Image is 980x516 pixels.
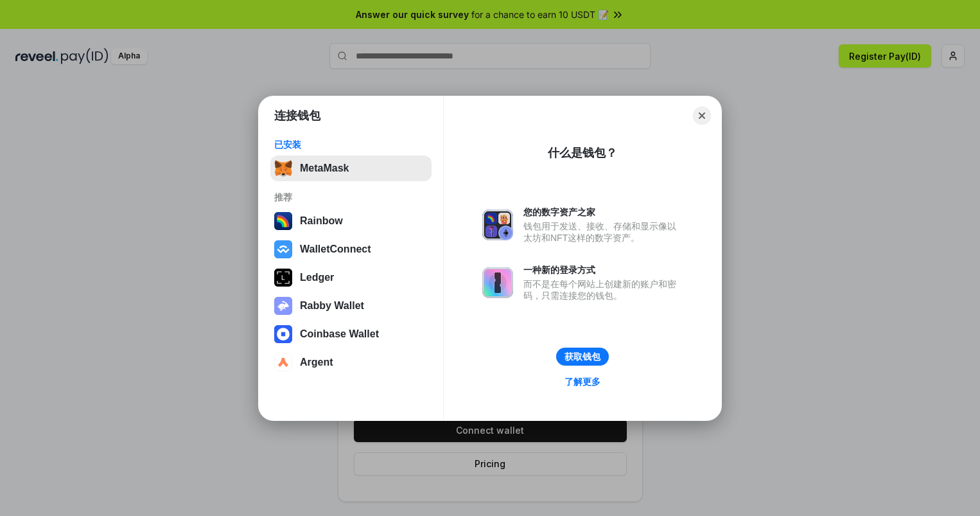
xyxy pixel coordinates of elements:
div: 您的数字资产之家 [523,206,683,218]
img: svg+xml,%3Csvg%20xmlns%3D%22http%3A%2F%2Fwww.w3.org%2F2000%2Fsvg%22%20fill%3D%22none%22%20viewBox... [482,209,513,240]
div: 一种新的登录方式 [523,264,683,276]
button: MetaMask [270,156,432,181]
div: 钱包用于发送、接收、存储和显示像以太坊和NFT这样的数字资产。 [523,220,683,244]
div: 推荐 [274,191,428,203]
img: svg+xml,%3Csvg%20xmlns%3D%22http%3A%2F%2Fwww.w3.org%2F2000%2Fsvg%22%20fill%3D%22none%22%20viewBox... [482,267,513,298]
button: Argent [270,350,432,375]
img: svg+xml,%3Csvg%20fill%3D%22none%22%20height%3D%2233%22%20viewBox%3D%220%200%2035%2033%22%20width%... [274,159,292,177]
button: Ledger [270,265,432,290]
button: Coinbase Wallet [270,321,432,347]
img: svg+xml,%3Csvg%20xmlns%3D%22http%3A%2F%2Fwww.w3.org%2F2000%2Fsvg%22%20width%3D%2228%22%20height%3... [274,269,292,287]
h1: 连接钱包 [274,108,320,123]
div: 已安装 [274,139,428,150]
div: Rainbow [300,215,343,227]
div: Ledger [300,272,334,283]
img: svg+xml,%3Csvg%20width%3D%2228%22%20height%3D%2228%22%20viewBox%3D%220%200%2028%2028%22%20fill%3D... [274,353,292,371]
button: Rainbow [270,208,432,234]
button: WalletConnect [270,236,432,262]
a: 了解更多 [557,373,608,390]
div: 什么是钱包？ [548,145,617,161]
img: svg+xml,%3Csvg%20width%3D%22120%22%20height%3D%22120%22%20viewBox%3D%220%200%20120%20120%22%20fil... [274,212,292,230]
div: Coinbase Wallet [300,328,379,340]
button: 获取钱包 [556,348,609,366]
div: Argent [300,357,333,368]
button: Rabby Wallet [270,293,432,319]
div: Rabby Wallet [300,300,364,312]
button: Close [693,107,711,125]
div: WalletConnect [300,244,371,255]
div: 获取钱包 [564,351,600,362]
img: svg+xml,%3Csvg%20width%3D%2228%22%20height%3D%2228%22%20viewBox%3D%220%200%2028%2028%22%20fill%3D... [274,325,292,343]
div: 了解更多 [564,376,600,387]
div: MetaMask [300,163,349,174]
div: 而不是在每个网站上创建新的账户和密码，只需连接您的钱包。 [523,278,683,301]
img: svg+xml,%3Csvg%20xmlns%3D%22http%3A%2F%2Fwww.w3.org%2F2000%2Fsvg%22%20fill%3D%22none%22%20viewBox... [274,297,292,315]
img: svg+xml,%3Csvg%20width%3D%2228%22%20height%3D%2228%22%20viewBox%3D%220%200%2028%2028%22%20fill%3D... [274,240,292,258]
